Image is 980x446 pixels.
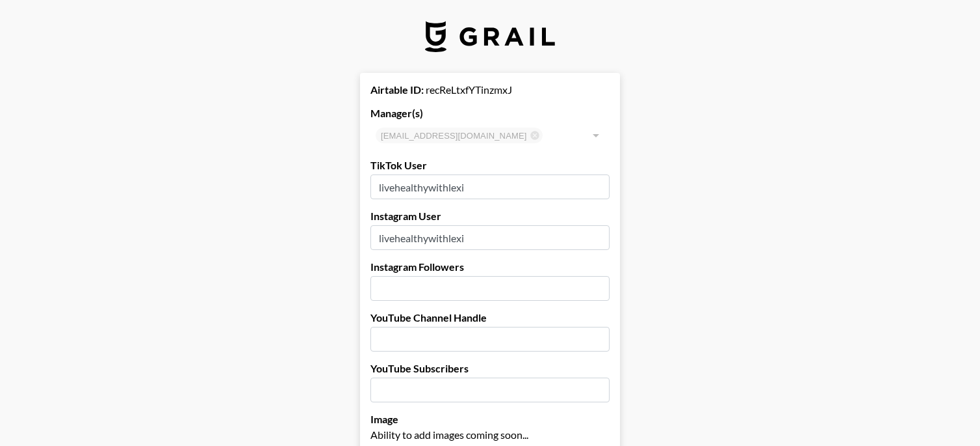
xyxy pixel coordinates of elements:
[370,428,528,441] span: Ability to add images coming soon...
[370,413,610,426] label: Image
[370,159,610,172] label: TikTok User
[370,210,610,223] label: Instagram User
[370,83,424,96] strong: Airtable ID:
[370,260,610,273] label: Instagram Followers
[370,362,610,375] label: YouTube Subscribers
[425,21,555,52] img: Grail Talent Logo
[370,83,610,96] div: recReLtxfYTinzmxJ
[370,311,610,324] label: YouTube Channel Handle
[370,107,610,120] label: Manager(s)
